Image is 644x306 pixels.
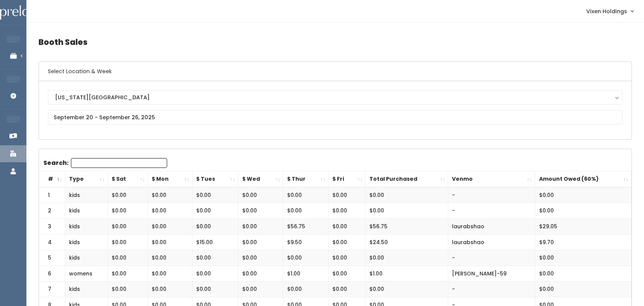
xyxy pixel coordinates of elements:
td: $0.00 [238,266,283,281]
td: $0.00 [148,203,192,219]
td: - [448,203,535,219]
td: $15.00 [192,234,238,250]
th: Amount Owed (60%): activate to sort column ascending [535,171,631,187]
td: $0.00 [328,266,366,281]
th: $ Wed: activate to sort column ascending [238,171,283,187]
td: 4 [39,234,65,250]
label: Search: [43,158,167,168]
td: $0.00 [535,250,631,266]
th: $ Fri: activate to sort column ascending [328,171,366,187]
td: kids [65,234,108,250]
td: - [448,250,535,266]
th: #: activate to sort column descending [39,171,65,187]
button: [US_STATE][GEOGRAPHIC_DATA] [48,90,622,105]
th: $ Thur: activate to sort column ascending [283,171,329,187]
td: $0.00 [192,203,238,219]
td: $0.00 [148,281,192,297]
th: Venmo: activate to sort column ascending [448,171,535,187]
td: $0.00 [535,266,631,281]
td: $0.00 [238,234,283,250]
th: Type: activate to sort column ascending [65,171,108,187]
td: $0.00 [328,234,366,250]
td: $0.00 [535,187,631,203]
td: $0.00 [366,187,448,203]
td: kids [65,281,108,297]
th: $ Sat: activate to sort column ascending [108,171,148,187]
td: $0.00 [148,187,192,203]
td: $0.00 [108,250,148,266]
td: 5 [39,250,65,266]
td: $0.00 [108,218,148,234]
td: $0.00 [108,187,148,203]
th: Total Purchased: activate to sort column ascending [366,171,448,187]
td: $0.00 [108,266,148,281]
td: womens [65,266,108,281]
td: kids [65,203,108,219]
td: $24.50 [366,234,448,250]
div: [US_STATE][GEOGRAPHIC_DATA] [55,93,615,101]
td: $9.70 [535,234,631,250]
td: $0.00 [328,218,366,234]
input: Search: [71,158,167,168]
td: $0.00 [328,250,366,266]
td: laurabshao [448,234,535,250]
td: $0.00 [283,281,329,297]
td: kids [65,187,108,203]
td: 7 [39,281,65,297]
td: $0.00 [148,218,192,234]
td: $0.00 [238,281,283,297]
td: $0.00 [328,203,366,219]
td: 1 [39,187,65,203]
td: $0.00 [283,250,329,266]
td: [PERSON_NAME]-59 [448,266,535,281]
td: $29.05 [535,218,631,234]
span: Vixen Holdings [586,7,627,15]
td: $0.00 [238,203,283,219]
td: kids [65,250,108,266]
td: $0.00 [148,234,192,250]
td: $0.00 [328,281,366,297]
td: kids [65,218,108,234]
td: $0.00 [283,187,329,203]
a: Vixen Holdings [579,3,641,19]
td: 3 [39,218,65,234]
td: $1.00 [366,266,448,281]
td: $0.00 [535,203,631,219]
td: $0.00 [238,218,283,234]
td: $0.00 [283,203,329,219]
td: $0.00 [238,250,283,266]
td: $56.75 [366,218,448,234]
td: - [448,187,535,203]
td: $0.00 [366,203,448,219]
td: $0.00 [192,187,238,203]
td: $0.00 [108,281,148,297]
h4: Booth Sales [38,32,632,52]
th: $ Mon: activate to sort column ascending [148,171,192,187]
td: $0.00 [366,250,448,266]
td: $0.00 [148,250,192,266]
td: $0.00 [192,250,238,266]
td: 6 [39,266,65,281]
td: $0.00 [238,187,283,203]
td: $1.00 [283,266,329,281]
td: $0.00 [328,187,366,203]
td: $0.00 [192,281,238,297]
td: $0.00 [108,203,148,219]
td: $0.00 [108,234,148,250]
td: $0.00 [192,266,238,281]
td: laurabshao [448,218,535,234]
th: $ Tues: activate to sort column ascending [192,171,238,187]
td: $0.00 [366,281,448,297]
td: $56.75 [283,218,329,234]
td: $0.00 [535,281,631,297]
td: $9.50 [283,234,329,250]
h6: Select Location & Week [39,62,632,81]
td: $0.00 [192,218,238,234]
input: September 20 - September 26, 2025 [48,110,622,125]
td: - [448,281,535,297]
td: $0.00 [148,266,192,281]
td: 2 [39,203,65,219]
